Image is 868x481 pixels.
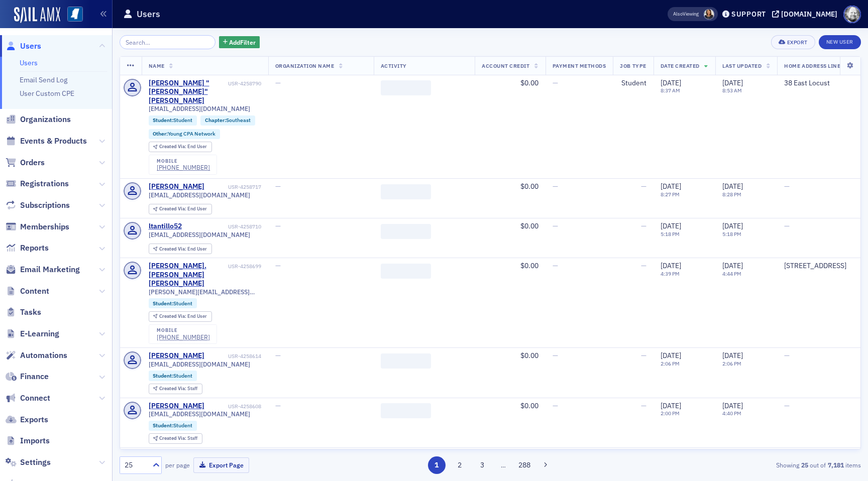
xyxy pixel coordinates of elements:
span: Other : [153,130,168,137]
time: 8:27 PM [661,191,680,198]
div: mobile [157,327,210,333]
a: Subscriptions [6,200,70,211]
a: Exports [6,414,48,425]
time: 4:40 PM [722,410,741,417]
span: Orders [20,157,45,168]
div: 38 East Locust [784,79,846,88]
div: [PERSON_NAME] "[PERSON_NAME]" [PERSON_NAME] [149,79,227,105]
button: 288 [516,456,533,474]
time: 4:44 PM [722,270,741,277]
span: Connect [20,393,50,404]
span: E-Learning [20,328,59,339]
div: Export [787,40,808,45]
a: Registrations [6,178,69,189]
span: Add Filter [229,38,256,47]
span: — [641,221,646,230]
a: ltantillo52 [149,222,182,231]
span: Finance [20,371,49,382]
strong: 7,181 [826,460,845,469]
div: [PHONE_NUMBER] [157,333,210,341]
a: Events & Products [6,136,87,147]
span: Users [20,41,41,52]
a: Tasks [6,307,41,318]
span: Exports [20,414,48,425]
a: [PERSON_NAME] [149,402,204,411]
time: 8:37 AM [661,87,680,94]
button: AddFilter [219,36,260,49]
span: — [641,182,646,191]
span: Student : [153,300,173,307]
a: Student:Student [153,300,192,307]
span: [EMAIL_ADDRESS][DOMAIN_NAME] [149,231,250,238]
span: Home Address Line 1 [784,62,845,69]
div: End User [159,206,207,212]
span: Reports [20,243,49,254]
div: Student [620,79,646,88]
a: Settings [6,457,51,468]
div: USR-4258608 [206,403,261,410]
a: View Homepage [60,7,83,24]
span: — [553,182,558,191]
span: Job Type [620,62,646,69]
a: Memberships [6,221,69,232]
a: Organizations [6,114,71,125]
a: New User [819,35,861,49]
a: Users [6,41,41,52]
span: — [553,78,558,87]
time: 8:28 PM [722,191,741,198]
span: [EMAIL_ADDRESS][DOMAIN_NAME] [149,410,250,418]
div: End User [159,144,207,150]
div: Showing out of items [621,460,861,469]
label: per page [165,460,190,469]
div: Student: [149,298,197,308]
span: [DATE] [722,351,743,360]
span: — [784,221,790,230]
span: Created Via : [159,435,187,441]
div: mobile [157,158,210,164]
span: Email Marketing [20,264,80,275]
a: [PERSON_NAME].[PERSON_NAME] [PERSON_NAME] [149,262,227,288]
div: Student: [149,371,197,381]
span: Memberships [20,221,69,232]
span: — [553,401,558,410]
span: [EMAIL_ADDRESS][DOMAIN_NAME] [149,105,250,112]
span: — [275,351,281,360]
span: [PERSON_NAME][EMAIL_ADDRESS][PERSON_NAME][DOMAIN_NAME] [149,288,261,296]
span: [DATE] [722,78,743,87]
span: $0.00 [520,261,538,270]
a: Email Send Log [20,75,67,84]
img: SailAMX [67,7,83,22]
span: Payment Methods [553,62,606,69]
a: E-Learning [6,328,59,339]
a: Orders [6,157,45,168]
a: Users [20,58,38,67]
span: — [784,182,790,191]
span: Content [20,286,49,297]
span: Subscriptions [20,200,70,211]
div: End User [159,314,207,319]
span: [DATE] [722,261,743,270]
span: Student : [153,372,173,379]
a: Student:Student [153,373,192,379]
a: Imports [6,435,50,446]
span: [DATE] [661,351,681,360]
div: [PERSON_NAME] [149,182,204,191]
div: Also [673,11,683,17]
div: Created Via: End User [149,244,212,254]
span: ‌ [381,353,431,369]
span: — [553,261,558,270]
a: Reports [6,243,49,254]
span: … [496,460,510,469]
span: Registrations [20,178,69,189]
span: Activity [381,62,407,69]
span: Name [149,62,165,69]
div: Created Via: End User [149,311,212,322]
a: Email Marketing [6,264,80,275]
div: USR-4258699 [228,263,261,270]
span: Created Via : [159,313,187,319]
span: Date Created [661,62,700,69]
span: — [275,182,281,191]
span: Profile [843,6,861,23]
span: [DATE] [722,401,743,410]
